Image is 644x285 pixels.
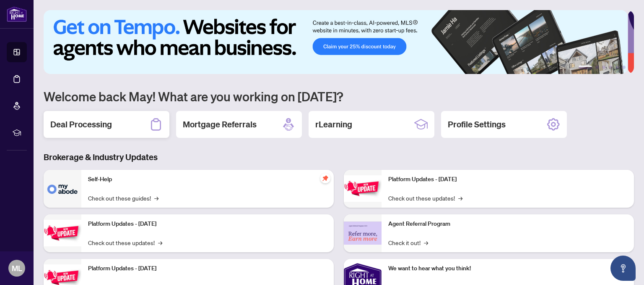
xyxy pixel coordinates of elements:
[615,66,619,69] button: 5
[44,10,628,74] img: Slide 0
[88,175,327,184] p: Self-Help
[388,219,627,229] p: Agent Referral Program
[388,264,627,273] p: We want to hear what you think!
[44,220,81,246] img: Platform Updates - September 16, 2025
[88,238,162,247] a: Check out these updates!→
[320,173,330,183] span: pushpin
[88,264,327,273] p: Platform Updates - [DATE]
[88,219,327,229] p: Platform Updates - [DATE]
[609,66,612,69] button: 4
[388,175,627,184] p: Platform Updates - [DATE]
[44,88,634,104] h1: Welcome back May! What are you working on [DATE]?
[458,193,462,203] span: →
[44,151,634,163] h3: Brokerage & Industry Updates
[50,119,112,130] h2: Deal Processing
[424,238,428,247] span: →
[12,262,22,274] span: ML
[344,175,382,202] img: Platform Updates - June 23, 2025
[579,66,592,69] button: 1
[88,193,158,203] a: Check out these guides!→
[388,238,428,247] a: Check it out!→
[44,170,81,208] img: Self-Help
[158,238,162,247] span: →
[7,6,27,22] img: logo
[595,66,599,69] button: 2
[602,66,605,69] button: 3
[344,222,382,245] img: Agent Referral Program
[448,119,506,130] h2: Profile Settings
[183,119,257,130] h2: Mortgage Referrals
[622,66,626,69] button: 6
[610,256,636,281] button: Open asap
[315,119,352,130] h2: rLearning
[388,193,462,203] a: Check out these updates!→
[154,193,158,203] span: →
